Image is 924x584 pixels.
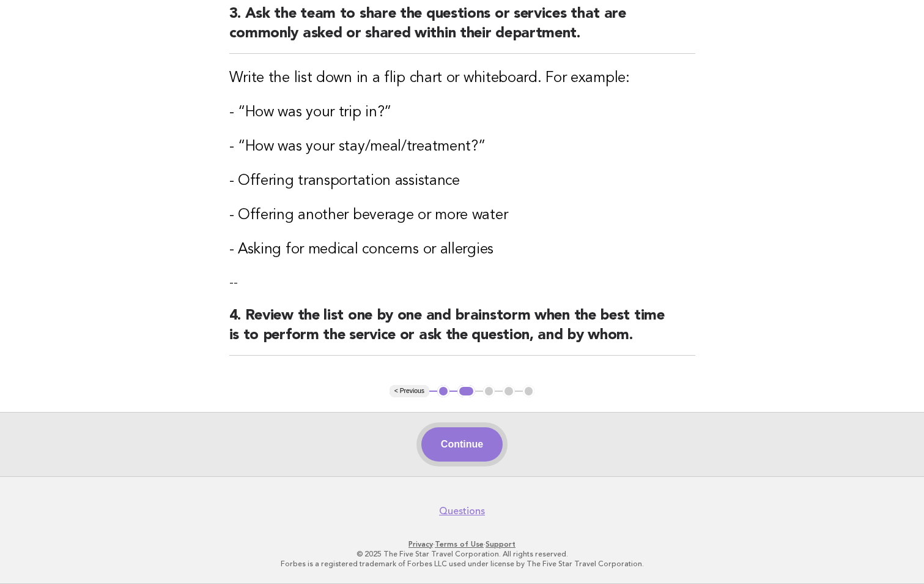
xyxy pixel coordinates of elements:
[229,274,695,291] p: --
[229,69,695,88] h3: Write the list down in a flip chart or whiteboard. For example:
[229,206,695,225] h3: - Offering another beverage or more water
[229,4,695,54] h2: 3. Ask the team to share the questions or services that are commonly asked or shared within their...
[408,540,433,548] a: Privacy
[437,385,449,397] button: 1
[486,540,516,548] a: Support
[88,559,837,569] p: Forbes is a registered trademark of Forbes LLC used under license by The Five Star Travel Corpora...
[229,171,695,191] h3: - Offering transportation assistance
[457,385,475,397] button: 2
[88,539,837,549] p: · ·
[439,505,485,517] a: Questions
[229,240,695,260] h3: - Asking for medical concerns or allergies
[435,540,484,548] a: Terms of Use
[229,103,695,122] h3: - “How was your trip in?”
[390,385,429,397] button: < Previous
[421,427,503,462] button: Continue
[229,306,695,356] h2: 4. Review the list one by one and brainstorm when the best time is to perform the service or ask ...
[88,549,837,559] p: © 2025 The Five Star Travel Corporation. All rights reserved.
[229,137,695,157] h3: - “How was your stay/meal/treatment?”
